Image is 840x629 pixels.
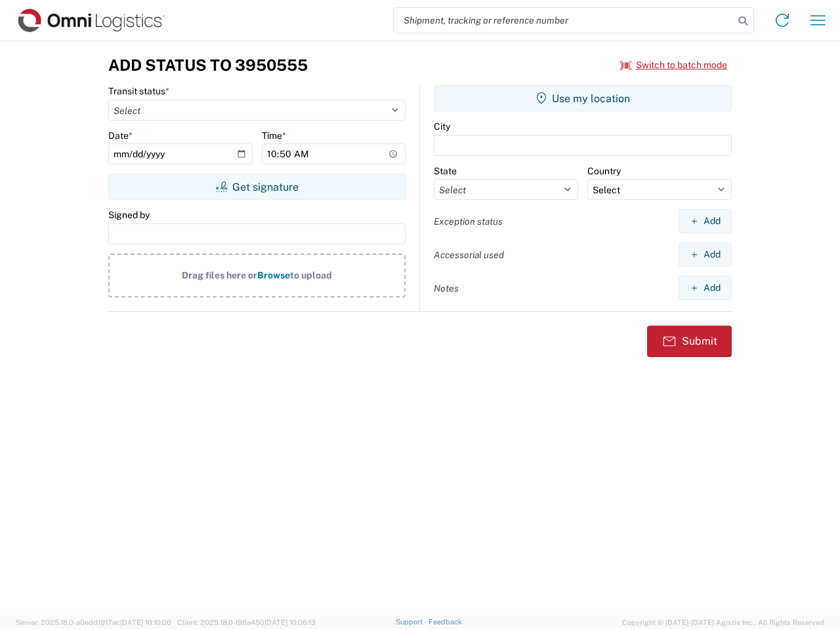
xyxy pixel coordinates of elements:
[429,618,462,626] a: Feedback
[434,216,503,227] label: Exception status
[257,270,290,280] span: Browse
[264,619,316,626] span: [DATE] 10:06:13
[108,56,308,75] h3: Add Status to 3950555
[177,619,316,626] span: Client: 2025.18.0-198a450
[396,618,429,626] a: Support
[108,130,133,142] label: Date
[679,276,732,300] button: Add
[434,85,732,111] button: Use my location
[108,209,150,221] label: Signed by
[622,617,824,628] span: Copyright © [DATE]-[DATE] Agistix Inc., All Rights Reserved
[182,270,257,280] span: Drag files here or
[108,85,169,97] label: Transit status
[120,619,171,626] span: [DATE] 10:10:00
[647,326,732,357] button: Submit
[108,174,406,200] button: Get signature
[434,249,504,261] label: Accessorial used
[679,209,732,233] button: Add
[16,619,171,626] span: Server: 2025.18.0-a0edd1917ac
[587,165,621,177] label: Country
[394,8,734,33] input: Shipment, tracking or reference number
[679,242,732,267] button: Add
[262,130,286,142] label: Time
[434,282,459,294] label: Notes
[620,54,727,76] button: Switch to batch mode
[434,121,450,132] label: City
[434,165,457,177] label: State
[290,270,332,280] span: to upload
